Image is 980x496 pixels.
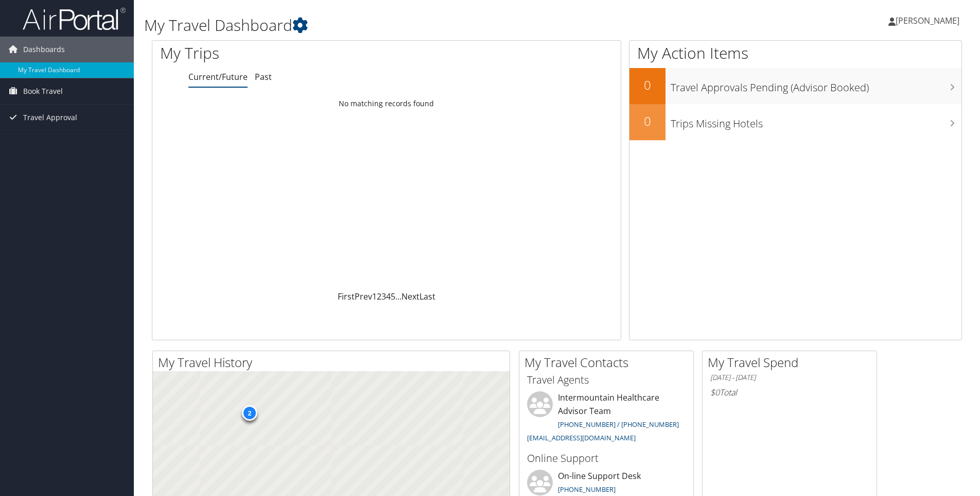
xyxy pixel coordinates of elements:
[558,485,616,494] a: [PHONE_NUMBER]
[386,291,391,302] a: 4
[896,15,959,26] span: [PERSON_NAME]
[671,75,961,95] h3: Travel Approvals Pending (Advisor Booked)
[401,291,419,302] a: Next
[524,354,693,371] h2: My Travel Contacts
[242,405,257,421] div: 2
[708,354,877,371] h2: My Travel Spend
[629,42,961,64] h1: My Action Items
[710,373,869,383] h6: [DATE] - [DATE]
[671,111,961,131] h3: Trips Missing Hotels
[23,105,77,130] span: Travel Approval
[255,71,272,82] a: Past
[629,68,961,104] a: 0Travel Approvals Pending (Advisor Booked)
[527,373,686,387] h3: Travel Agents
[355,291,372,302] a: Prev
[338,291,355,302] a: First
[188,71,248,82] a: Current/Future
[629,104,961,140] a: 0Trips Missing Hotels
[152,94,621,113] td: No matching records found
[144,14,694,36] h1: My Travel Dashboard
[522,391,691,447] li: Intermountain Healthcare Advisor Team
[395,291,401,302] span: …
[710,387,720,398] span: $0
[23,7,126,31] img: airportal-logo.png
[419,291,435,302] a: Last
[23,78,63,104] span: Book Travel
[527,433,636,442] a: [EMAIL_ADDRESS][DOMAIN_NAME]
[381,291,386,302] a: 3
[527,451,686,466] h3: Online Support
[158,354,510,371] h2: My Travel History
[558,420,679,429] a: [PHONE_NUMBER] / [PHONE_NUMBER]
[377,291,381,302] a: 2
[888,5,970,36] a: [PERSON_NAME]
[629,76,666,94] h2: 0
[372,291,377,302] a: 1
[23,37,65,62] span: Dashboards
[391,291,395,302] a: 5
[710,387,869,398] h6: Total
[160,42,418,64] h1: My Trips
[629,112,666,130] h2: 0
